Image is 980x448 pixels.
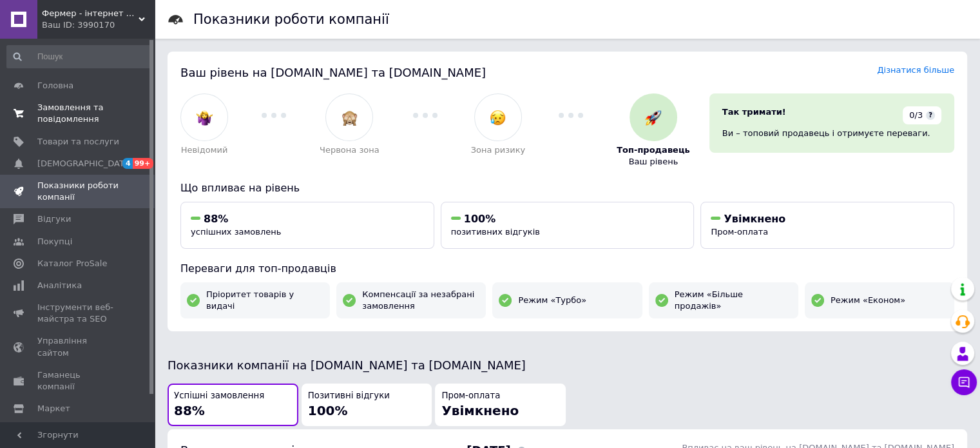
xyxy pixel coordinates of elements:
span: Успішні замовлення [174,390,264,402]
span: Фермер - інтернет магазин садової та деревообробної техніки. [42,8,139,19]
span: Увімкнено [724,213,785,225]
button: Успішні замовлення88% [168,384,298,427]
span: Позитивні відгуки [308,390,390,402]
button: 88%успішних замовлень [180,202,434,249]
span: Пром-оплата [711,227,768,237]
div: Ви – топовий продавець і отримуєте переваги. [722,128,941,139]
span: Ваш рівень на [DOMAIN_NAME] та [DOMAIN_NAME] [180,66,486,79]
span: Пром-оплата [441,390,500,402]
span: Управління сайтом [37,335,119,358]
span: Режим «Більше продажів» [675,289,792,312]
button: 100%позитивних відгуків [441,202,695,249]
img: :rocket: [645,110,661,126]
span: Показники компанії на [DOMAIN_NAME] та [DOMAIN_NAME] [168,358,526,372]
span: Увімкнено [441,403,519,418]
button: Пром-оплатаУвімкнено [435,384,566,427]
span: Каталог ProSale [37,258,107,269]
span: Що впливає на рівень [180,182,300,194]
span: Показники роботи компанії [37,180,119,203]
span: [DEMOGRAPHIC_DATA] [37,158,133,170]
span: Пріоритет товарів у видачі [206,289,323,312]
button: Позитивні відгуки100% [302,384,432,427]
span: 88% [204,213,228,225]
span: Гаманець компанії [37,369,119,393]
div: 0/3 [903,106,941,124]
span: Ваш рівень [629,156,678,168]
span: Зона ризику [471,144,526,156]
span: Замовлення та повідомлення [37,102,119,125]
img: :woman-shrugging: [197,110,213,126]
input: Пошук [6,45,152,68]
span: ? [926,111,935,120]
span: успішних замовлень [191,227,281,237]
div: Ваш ID: 3990170 [42,19,155,31]
a: Дізнатися більше [877,65,954,75]
h1: Показники роботи компанії [193,12,389,27]
span: Покупці [37,236,72,248]
button: Чат з покупцем [951,369,977,395]
span: 88% [174,403,205,418]
span: 99+ [133,158,154,169]
span: Аналітика [37,280,82,291]
span: Переваги для топ-продавців [180,262,336,275]
span: 100% [308,403,348,418]
span: позитивних відгуків [451,227,540,237]
span: Так тримати! [722,107,786,117]
span: Головна [37,80,73,92]
span: 4 [122,158,133,169]
span: Режим «Турбо» [518,295,586,306]
span: Компенсації за незабрані замовлення [362,289,479,312]
img: :disappointed_relieved: [490,110,506,126]
span: Відгуки [37,213,71,225]
img: :see_no_evil: [341,110,358,126]
span: Невідомий [181,144,228,156]
span: Товари та послуги [37,136,119,148]
span: Інструменти веб-майстра та SEO [37,302,119,325]
span: Маркет [37,403,70,414]
span: 100% [464,213,495,225]
span: Режим «Економ» [831,295,905,306]
span: Червона зона [320,144,380,156]
button: УвімкненоПром-оплата [700,202,954,249]
span: Топ-продавець [617,144,690,156]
